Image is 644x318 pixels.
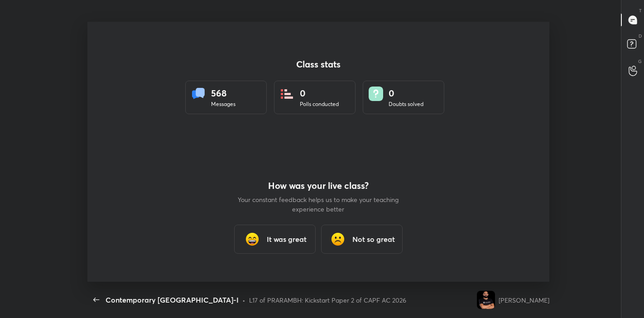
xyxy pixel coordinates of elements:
img: 666fa0eaabd6440c939b188099b6a4ed.jpg [477,291,495,309]
div: 568 [211,87,235,100]
p: T [639,7,642,14]
div: Doubts solved [389,100,423,108]
div: L17 of PRARAMBH: Kickstart Paper 2 of CAPF AC 2026 [249,295,406,305]
h4: Class stats [185,59,452,70]
div: Contemporary [GEOGRAPHIC_DATA]-I [106,294,239,305]
img: frowning_face_cmp.gif [329,230,347,248]
img: doubts.8a449be9.svg [369,87,383,101]
img: statsPoll.b571884d.svg [280,87,294,101]
p: Your constant feedback helps us to make your teaching experience better [237,195,400,214]
div: 0 [300,87,339,100]
div: [PERSON_NAME] [499,295,549,305]
div: • [242,295,245,305]
h3: It was great [267,234,307,245]
img: grinning_face_with_smiling_eyes_cmp.gif [243,230,261,248]
p: D [639,33,642,39]
h4: How was your live class? [237,180,400,191]
div: Polls conducted [300,100,339,108]
h3: Not so great [352,234,395,245]
div: 0 [389,87,423,100]
div: Messages [211,100,235,108]
p: G [638,58,642,65]
img: statsMessages.856aad98.svg [191,87,206,101]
